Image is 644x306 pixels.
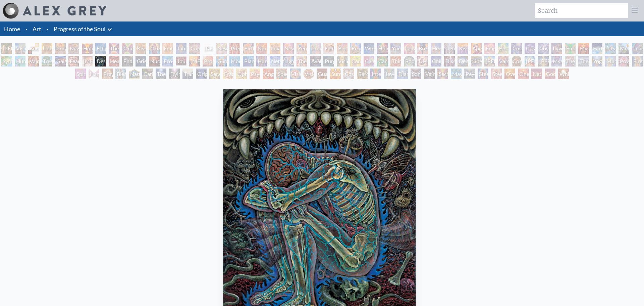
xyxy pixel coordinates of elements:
[216,43,227,54] div: Newborn
[578,43,589,54] div: Mysteriosa 2
[592,56,602,67] div: Yogi & the Möbius Sphere
[484,56,495,67] div: [PERSON_NAME]
[417,56,428,67] div: DMT - The Spirit Molecule
[28,43,39,54] div: Body, Mind, Spirit
[558,69,569,79] div: White Light
[1,43,12,54] div: [PERSON_NAME] & Eve
[182,69,193,79] div: Transfiguration
[605,43,616,54] div: [US_STATE] Song
[632,56,643,67] div: Firewalking
[404,43,415,54] div: Laughing Man
[350,43,361,54] div: Reading
[115,69,126,79] div: Blessing Hand
[297,56,307,67] div: The Shulgins and their Alchemical Angels
[565,43,576,54] div: Emerald Grail
[364,43,374,54] div: Wonder
[156,69,166,79] div: The Soul Finds It's Way
[337,43,347,54] div: Boo-boo
[384,69,394,79] div: Jewel Being
[535,3,628,18] input: Search
[377,56,388,67] div: Cannabacchus
[82,43,93,54] div: Holy Grail
[411,69,421,79] div: Song of Vajra Being
[95,56,106,67] div: Despair
[518,69,529,79] div: One
[209,69,220,79] div: Seraphic Transport Docking on the Third Eye
[203,43,213,54] div: [DEMOGRAPHIC_DATA] Embryo
[511,43,522,54] div: Cosmic Creativity
[323,43,334,54] div: Family
[149,43,160,54] div: Ocean of Love Bliss
[149,56,160,67] div: Nuclear Crucifixion
[102,69,113,79] div: Praying Hands
[511,56,522,67] div: Cosmic [DEMOGRAPHIC_DATA]
[377,43,388,54] div: Holy Family
[82,56,93,67] div: [MEDICAL_DATA]
[431,56,441,67] div: Collective Vision
[364,56,374,67] div: Cannabis Sutra
[15,43,25,54] div: Visionary Origin of Language
[458,43,468,54] div: Kiss of the [MEDICAL_DATA]
[390,43,401,54] div: Young & Old
[619,56,629,67] div: Power to the Peaceful
[236,69,247,79] div: Ophanic Eyelash
[310,56,321,67] div: Ayahuasca Visitation
[424,69,435,79] div: Vajra Being
[33,24,41,34] a: Art
[270,56,280,67] div: Networks
[89,69,99,79] div: Hands that See
[404,56,415,67] div: Body/Mind as a Vibratory Field of Energy
[431,43,441,54] div: Healing
[256,56,267,67] div: Human Geometry
[484,43,495,54] div: Empowerment
[437,69,448,79] div: Secret Writing Being
[75,69,86,79] div: Spirit Animates the Flesh
[290,69,301,79] div: Vision Crystal
[169,69,180,79] div: Dying
[538,43,549,54] div: Cosmic Lovers
[176,43,186,54] div: Tantra
[55,43,66,54] div: Praying
[136,56,146,67] div: Grieving
[142,69,153,79] div: Caring
[458,56,468,67] div: Deities & Demons Drinking from the Milky Pool
[122,43,133,54] div: One Taste
[4,25,20,33] a: Home
[619,43,629,54] div: Metamorphosis
[203,56,213,67] div: Prostration
[605,56,616,67] div: Mudra
[551,43,562,54] div: Love is a Cosmic Force
[545,69,555,79] div: Godself
[42,43,52,54] div: Contemplation
[444,56,455,67] div: Dissectional Art for Tool's Lateralus CD
[538,56,549,67] div: [PERSON_NAME]
[464,69,475,79] div: Peyote Being
[68,43,79,54] div: New Man New Woman
[176,56,186,67] div: Journey of the Wounded Healer
[15,56,25,67] div: Humming Bird
[357,69,368,79] div: Bardo Being
[350,56,361,67] div: Cannabis Mudra
[189,56,200,67] div: [MEDICAL_DATA]
[68,56,79,67] div: Fear
[478,69,488,79] div: Steeplehead 1
[28,56,39,67] div: Vajra Horse
[397,69,408,79] div: Diamond Being
[498,56,508,67] div: Vajra Guru
[565,56,576,67] div: The Seer
[283,43,294,54] div: New Family
[216,56,227,67] div: Glimpsing the Empyrean
[270,43,280,54] div: Love Circuit
[109,56,119,67] div: Headache
[330,69,341,79] div: Sunyata
[44,21,51,36] li: ·
[323,56,334,67] div: Purging
[531,69,542,79] div: Net of Being
[189,43,200,54] div: Copulating
[243,43,254,54] div: Birth
[390,56,401,67] div: Third Eye Tears of Joy
[243,56,254,67] div: Planetary Prayers
[162,56,173,67] div: Eco-Atlas
[444,43,455,54] div: Lightweaver
[310,43,321,54] div: Promise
